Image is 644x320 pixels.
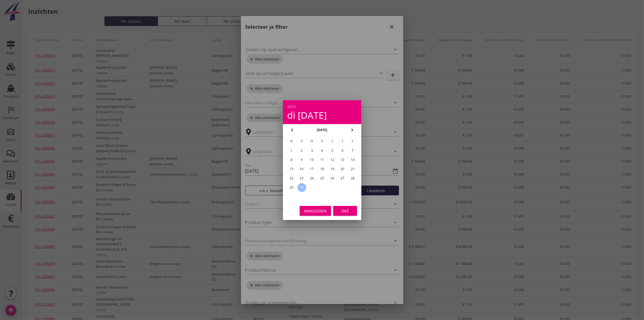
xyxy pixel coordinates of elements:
[307,137,317,146] th: W
[328,174,336,183] button: 26
[287,146,296,155] button: 1
[327,137,337,146] th: V
[328,156,336,164] button: 12
[300,206,331,216] button: Annuleren
[297,156,306,164] button: 9
[297,146,306,155] button: 2
[338,156,347,164] button: 13
[338,137,347,146] th: Z
[348,156,357,164] button: 14
[297,137,306,146] th: D
[297,183,306,192] button: 30
[333,206,357,216] button: Oké
[318,165,326,173] button: 18
[338,146,347,155] button: 6
[338,174,347,183] button: 27
[318,174,326,183] button: 25
[318,156,326,164] button: 11
[304,208,327,214] div: Annuleren
[348,146,357,155] button: 7
[308,174,316,183] button: 24
[287,183,296,192] button: 29
[328,165,336,173] button: 19
[297,174,306,183] button: 23
[318,146,326,155] button: 4
[287,156,296,164] button: 8
[287,165,296,173] button: 15
[348,165,357,173] button: 21
[289,127,295,133] i: chevron_left
[287,111,357,120] div: di [DATE]
[287,137,296,146] th: M
[317,137,327,146] th: D
[308,165,316,173] button: 17
[328,146,336,155] button: 5
[338,208,353,214] div: Oké
[297,165,306,173] button: 16
[308,146,316,155] button: 3
[338,165,347,173] button: 20
[315,126,329,134] button: [DATE]
[308,156,316,164] button: 10
[287,105,357,108] div: 2025
[348,137,358,146] th: Z
[348,174,357,183] button: 28
[349,127,355,133] i: chevron_right
[287,174,296,183] button: 22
